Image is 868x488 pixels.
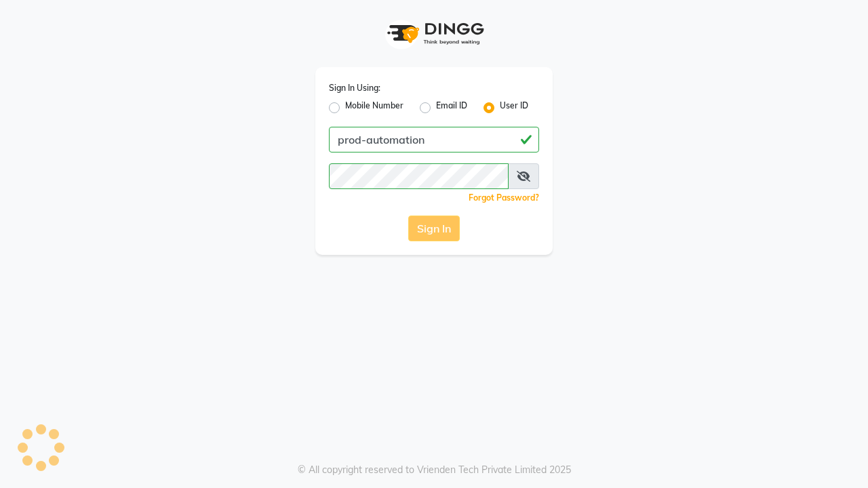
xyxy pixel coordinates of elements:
[469,192,539,203] a: Forgot Password?
[436,100,467,116] label: Email ID
[329,163,509,189] input: Username
[329,127,539,152] input: Username
[380,14,488,54] img: logo1.svg
[500,100,528,116] label: User ID
[329,82,380,94] label: Sign In Using:
[345,100,403,116] label: Mobile Number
